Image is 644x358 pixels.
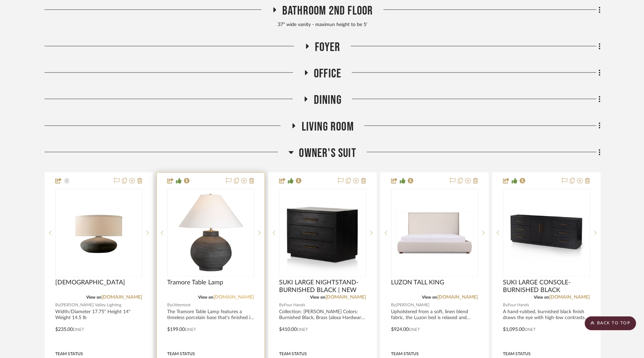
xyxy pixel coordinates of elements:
[55,351,83,357] div: Team Status
[313,93,341,108] span: DINING
[391,302,396,308] span: By
[585,316,636,330] scroll-to-top-button: BACK TO TOP
[504,194,589,271] img: SUKI LARGE CONSOLE-BURNISHED BLACK
[503,279,590,294] span: SUKI LARGE CONSOLE-BURNISHED BLACK
[392,196,477,269] img: LUZON TALL KING
[44,21,601,29] div: 37" wide vanity - maximun height to be 5'
[310,295,325,299] span: View on
[301,119,353,134] span: Living Room
[437,295,478,300] a: [DOMAIN_NAME]
[315,40,340,55] span: FOYER
[60,302,121,308] span: [PERSON_NAME] Valley Lighting
[503,302,508,308] span: By
[86,295,101,299] span: View on
[279,351,307,357] div: Team Status
[55,302,60,308] span: By
[314,66,341,81] span: Office
[396,302,430,308] span: [PERSON_NAME]
[279,302,284,308] span: By
[167,279,223,286] span: Tramore Table Lamp
[101,295,142,300] a: [DOMAIN_NAME]
[55,279,125,286] span: [DEMOGRAPHIC_DATA]
[549,295,590,300] a: [DOMAIN_NAME]
[168,190,253,275] img: Tramore Table Lamp
[167,302,172,308] span: By
[534,295,549,299] span: View on
[280,191,365,274] img: SUKI LARGE NIGHTSTAND-BURNISHED BLACK | NEW
[198,295,213,299] span: View on
[284,302,305,308] span: Four Hands
[299,146,356,161] span: OWNER'S SUIT
[279,189,366,276] div: 0
[56,190,141,275] img: Zen
[282,3,373,18] span: Bathroom 2nd Floor
[167,351,195,357] div: Team Status
[325,295,366,300] a: [DOMAIN_NAME]
[172,302,190,308] span: Uttermost
[503,351,531,357] div: Team Status
[422,295,437,299] span: View on
[279,279,366,294] span: SUKI LARGE NIGHTSTAND-BURNISHED BLACK | NEW
[391,351,419,357] div: Team Status
[391,279,444,286] span: LUZON TALL KING
[213,295,254,300] a: [DOMAIN_NAME]
[508,302,529,308] span: Four Hands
